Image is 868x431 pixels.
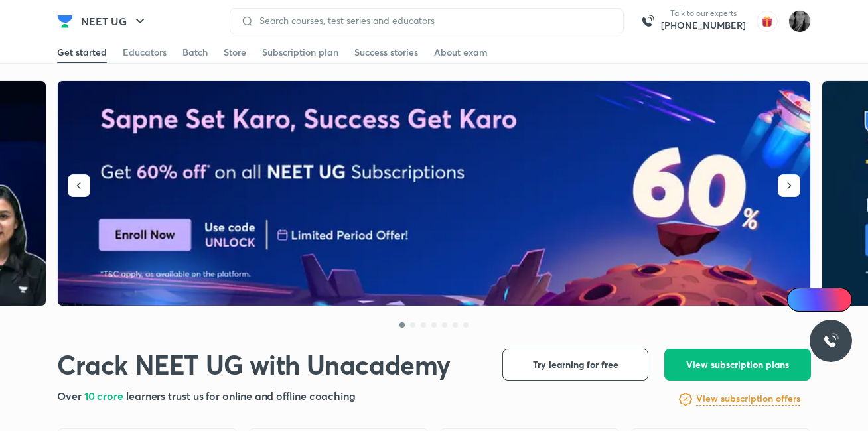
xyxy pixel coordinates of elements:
button: Try learning for free [502,349,648,381]
img: avatar [757,11,778,32]
a: Batch [182,42,208,63]
div: About exam [434,46,488,59]
input: Search courses, test series and educators [254,15,613,26]
div: Educators [123,46,167,59]
span: Try learning for free [533,358,618,371]
h1: Crack NEET UG with Unacademy [57,349,451,380]
a: About exam [434,42,488,63]
img: ttu [823,333,839,349]
button: NEET UG [73,8,156,34]
div: Batch [182,46,208,59]
a: Educators [123,42,167,63]
span: Ai Doubts [809,294,844,305]
div: Success stories [354,46,418,59]
a: [PHONE_NUMBER] [661,19,746,32]
a: Subscription plan [262,42,338,63]
span: learners trust us for online and offline coaching [126,389,356,402]
span: Over [57,389,84,402]
img: Icon [795,294,806,305]
span: 10 crore [84,389,126,402]
span: View subscription plans [686,358,789,371]
div: Store [224,46,246,59]
a: Get started [57,42,107,63]
a: Ai Doubts [787,288,852,312]
div: Subscription plan [262,46,338,59]
a: View subscription offers [696,391,800,407]
div: Get started [57,46,107,59]
button: View subscription plans [664,349,811,381]
a: Success stories [354,42,418,63]
a: Store [224,42,246,63]
img: Company Logo [57,13,73,29]
img: call-us [634,8,661,34]
p: Talk to our experts [661,8,746,19]
img: Sahu Nisha Bharti [788,10,811,32]
h6: View subscription offers [696,392,800,406]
